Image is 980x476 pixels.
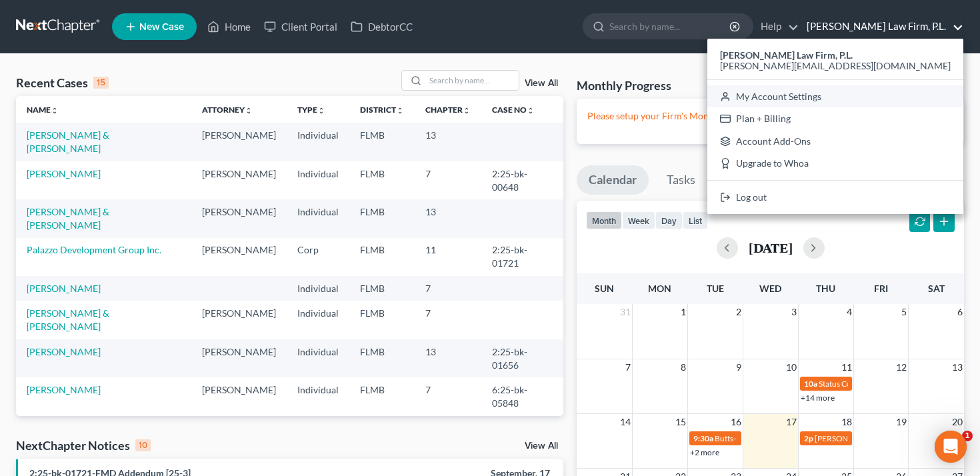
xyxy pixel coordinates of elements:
[51,107,59,115] i: unfold_more
[16,75,109,91] div: Recent Cases
[749,241,793,255] h2: [DATE]
[481,161,563,199] td: 2:25-bk-00648
[202,105,253,115] a: Attorneyunfold_more
[804,433,813,443] span: 2p
[707,153,963,175] a: Upgrade to Whoa
[27,206,109,231] a: [PERSON_NAME] & [PERSON_NAME]
[481,416,563,454] td: 2:25-bk-01706
[707,283,724,294] span: Tue
[245,107,253,115] i: unfold_more
[415,276,481,301] td: 7
[415,199,481,237] td: 13
[349,301,415,339] td: FLMB
[287,199,349,237] td: Individual
[139,22,184,32] span: New Case
[463,107,471,115] i: unfold_more
[895,359,908,375] span: 12
[683,211,708,229] button: list
[525,441,558,451] a: View All
[27,244,161,255] a: Palazzo Development Group Inc.
[415,416,481,454] td: 13
[27,105,59,115] a: Nameunfold_more
[804,379,817,389] span: 10a
[16,437,151,453] div: NextChapter Notices
[840,414,853,430] span: 18
[349,339,415,377] td: FLMB
[895,414,908,430] span: 19
[349,377,415,415] td: FLMB
[785,359,798,375] span: 10
[415,161,481,199] td: 7
[690,447,719,457] a: +2 more
[707,39,963,214] div: [PERSON_NAME] Law Firm, P.L.
[801,393,835,403] a: +14 more
[735,304,743,320] span: 2
[679,359,687,375] span: 8
[287,123,349,161] td: Individual
[287,161,349,199] td: Individual
[609,14,731,39] input: Search by name...
[648,283,671,294] span: Mon
[287,276,349,301] td: Individual
[344,15,419,39] a: DebtorCC
[845,304,853,320] span: 4
[525,79,558,88] a: View All
[425,105,471,115] a: Chapterunfold_more
[191,161,287,199] td: [PERSON_NAME]
[759,283,781,294] span: Wed
[349,276,415,301] td: FLMB
[816,283,835,294] span: Thu
[577,165,649,195] a: Calendar
[819,379,978,389] span: Status Conference for Epic Sweets Group, LLC
[27,283,101,294] a: [PERSON_NAME]
[715,433,781,443] span: Butts- 341 Meeting
[93,77,109,89] div: 15
[191,123,287,161] td: [PERSON_NAME]
[527,107,535,115] i: unfold_more
[191,199,287,237] td: [PERSON_NAME]
[317,107,325,115] i: unfold_more
[720,60,951,71] span: [PERSON_NAME][EMAIL_ADDRESS][DOMAIN_NAME]
[595,283,614,294] span: Sun
[655,165,707,195] a: Tasks
[287,377,349,415] td: Individual
[191,339,287,377] td: [PERSON_NAME]
[191,301,287,339] td: [PERSON_NAME]
[790,304,798,320] span: 3
[707,85,963,108] a: My Account Settings
[679,304,687,320] span: 1
[415,339,481,377] td: 13
[577,77,671,93] h3: Monthly Progress
[619,414,632,430] span: 14
[815,433,925,443] span: [PERSON_NAME]- 341 Meeting
[297,105,325,115] a: Typeunfold_more
[27,307,109,332] a: [PERSON_NAME] & [PERSON_NAME]
[191,377,287,415] td: [PERSON_NAME]
[707,186,963,209] a: Log out
[962,431,973,441] span: 1
[415,123,481,161] td: 13
[425,71,519,90] input: Search by name...
[396,107,404,115] i: unfold_more
[619,304,632,320] span: 31
[349,199,415,237] td: FLMB
[415,301,481,339] td: 7
[693,433,713,443] span: 9:30a
[707,107,963,130] a: Plan + Billing
[287,238,349,276] td: Corp
[674,414,687,430] span: 15
[800,15,963,39] a: [PERSON_NAME] Law Firm, P.L.
[655,211,683,229] button: day
[27,168,101,179] a: [PERSON_NAME]
[27,384,101,395] a: [PERSON_NAME]
[587,109,953,123] p: Please setup your Firm's Monthly Goals
[201,15,257,39] a: Home
[481,238,563,276] td: 2:25-bk-01721
[27,346,101,357] a: [PERSON_NAME]
[729,414,743,430] span: 16
[900,304,908,320] span: 5
[415,377,481,415] td: 7
[840,359,853,375] span: 11
[349,416,415,454] td: FLMB
[349,238,415,276] td: FLMB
